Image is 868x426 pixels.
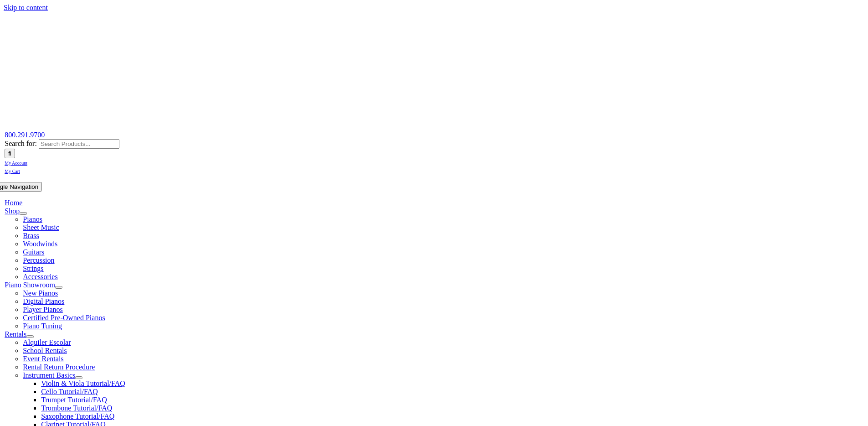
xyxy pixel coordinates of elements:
a: Alquiler Escolar [23,338,71,346]
a: Violin & Viola Tutorial/FAQ [41,379,125,387]
span: My Cart [5,169,20,174]
a: Rentals [5,330,26,338]
span: My Account [5,161,27,166]
a: New Pianos [23,289,58,297]
span: Search for: [5,140,37,147]
a: Trombone Tutorial/FAQ [41,404,112,412]
a: Saxophone Tutorial/FAQ [41,412,114,420]
a: 800.291.9700 [5,131,45,139]
a: Digital Pianos [23,297,64,305]
a: Instrument Basics [23,371,75,379]
a: Certified Pre-Owned Pianos [23,314,105,322]
a: Home [5,199,22,207]
a: School Rentals [23,347,67,354]
a: Player Pianos [23,306,63,313]
button: Open submenu of Piano Showroom [55,286,62,289]
a: Strings [23,265,43,272]
a: Piano Tuning [23,322,62,330]
a: Rental Return Procedure [23,363,95,371]
a: My Account [5,158,27,166]
a: Piano Showroom [5,281,55,289]
a: Guitars [23,248,44,256]
button: Open submenu of Instrument Basics [75,376,82,379]
button: Open submenu of Shop [20,212,27,215]
a: Trumpet Tutorial/FAQ [41,396,107,404]
a: Cello Tutorial/FAQ [41,388,98,395]
a: Event Rentals [23,355,63,363]
a: Brass [23,232,39,239]
a: Sheet Music [23,223,59,231]
input: Search [5,149,15,158]
a: Skip to content [4,4,48,11]
a: Percussion [23,256,54,264]
button: Open submenu of Rentals [26,335,34,338]
a: My Cart [5,166,20,174]
a: Shop [5,207,20,215]
input: Search Products... [39,139,119,149]
a: Accessories [23,273,57,281]
a: Woodwinds [23,240,57,248]
a: Pianos [23,215,42,223]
